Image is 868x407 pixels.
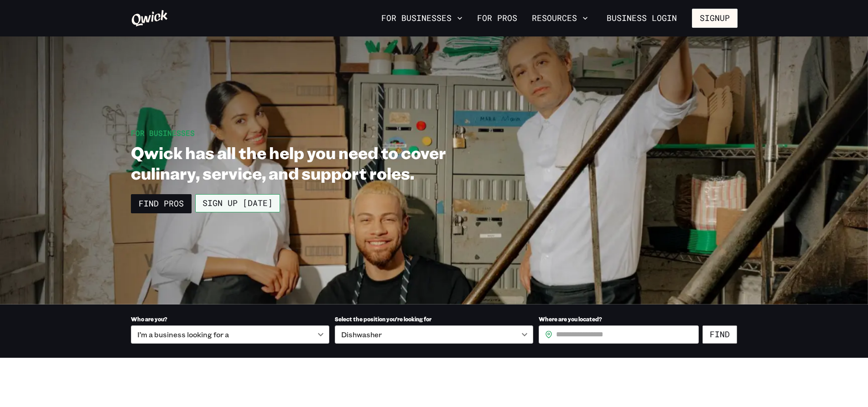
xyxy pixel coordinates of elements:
a: Find Pros [131,194,192,213]
button: Find [702,325,737,344]
div: I’m a business looking for a [131,325,329,344]
a: Business Login [599,9,685,28]
button: Resources [528,10,592,26]
h1: Qwick has all the help you need to cover culinary, service, and support roles. [131,142,495,183]
a: For Pros [473,10,521,26]
button: For Businesses [378,10,466,26]
a: Sign up [DATE] [195,194,280,212]
span: Who are you? [131,315,167,323]
span: For Businesses [131,128,195,138]
span: Select the position you’re looking for [335,315,431,323]
span: Where are you located? [539,315,602,323]
button: Signup [692,9,738,28]
div: Dishwasher [335,325,533,344]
